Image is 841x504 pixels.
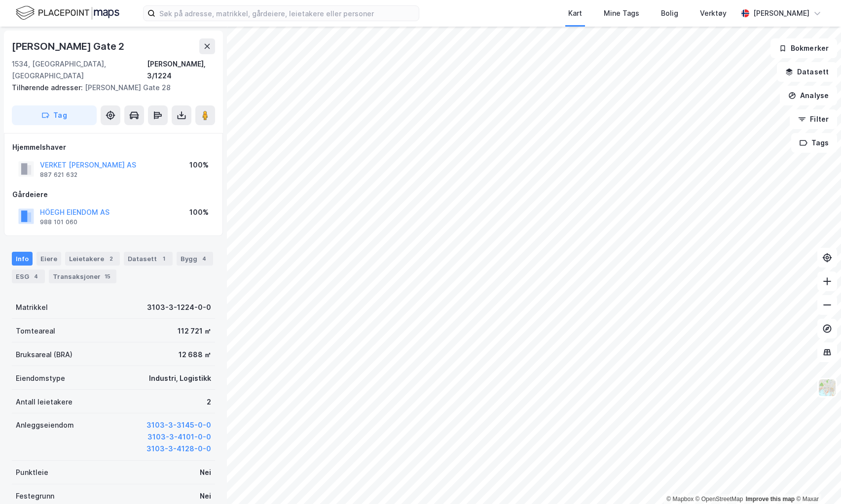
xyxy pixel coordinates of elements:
[770,38,837,58] button: Bokmerker
[146,443,211,455] button: 3103-3-4128-0-0
[106,254,116,264] div: 2
[818,378,837,397] img: Z
[147,431,211,443] button: 3103-3-4101-0-0
[792,457,841,504] iframe: Chat Widget
[16,4,119,22] img: logo.f888ab2527a4732fd821a326f86c7f29.svg
[16,490,54,502] div: Festegrunn
[791,133,837,153] button: Tags
[695,496,743,503] a: OpenStreetMap
[780,86,837,105] button: Analyse
[31,271,41,281] div: 4
[199,254,209,264] div: 4
[12,58,147,82] div: 1534, [GEOGRAPHIC_DATA], [GEOGRAPHIC_DATA]
[700,7,727,19] div: Verktøy
[12,269,45,283] div: ESG
[12,83,85,92] span: Tilhørende adresser:
[200,490,211,502] div: Nei
[661,7,678,19] div: Bolig
[177,252,213,266] div: Bygg
[12,189,215,201] div: Gårdeiere
[16,467,48,478] div: Punktleie
[200,467,211,478] div: Nei
[12,105,97,125] button: Tag
[777,62,837,82] button: Datasett
[178,325,211,337] div: 112 721 ㎡
[16,349,73,361] div: Bruksareal (BRA)
[16,302,48,313] div: Matrikkel
[65,252,120,266] div: Leietakere
[12,82,207,94] div: [PERSON_NAME] Gate 28
[40,171,77,179] div: 887 621 632
[147,302,211,313] div: 3103-3-1224-0-0
[12,141,215,153] div: Hjemmelshaver
[12,252,33,266] div: Info
[12,38,126,54] div: [PERSON_NAME] Gate 2
[746,496,795,503] a: Improve this map
[568,7,582,19] div: Kart
[666,496,694,503] a: Mapbox
[792,457,841,504] div: Kontrollprogram for chat
[159,254,169,264] div: 1
[103,271,112,281] div: 15
[207,396,211,408] div: 2
[16,372,65,384] div: Eiendomstype
[16,396,73,408] div: Antall leietakere
[604,7,639,19] div: Mine Tags
[147,58,215,82] div: [PERSON_NAME], 3/1224
[146,419,211,431] button: 3103-3-3145-0-0
[189,206,209,218] div: 100%
[124,252,173,266] div: Datasett
[149,372,211,384] div: Industri, Logistikk
[49,269,116,283] div: Transaksjoner
[179,349,211,361] div: 12 688 ㎡
[753,7,809,19] div: [PERSON_NAME]
[790,109,837,129] button: Filter
[16,325,55,337] div: Tomteareal
[189,159,209,171] div: 100%
[16,419,74,431] div: Anleggseiendom
[155,6,419,21] input: Søk på adresse, matrikkel, gårdeiere, leietakere eller personer
[40,218,77,226] div: 988 101 060
[37,252,61,266] div: Eiere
